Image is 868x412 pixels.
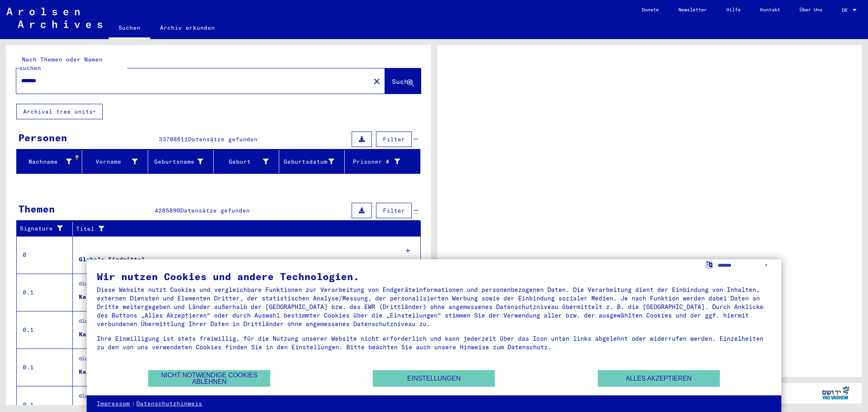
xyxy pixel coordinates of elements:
div: Geburt‏ [217,155,279,168]
span: Filter [383,207,405,214]
td: 0.1 [17,311,73,348]
mat-label: Nach Themen oder Namen suchen [19,56,103,72]
button: Einstellungen [373,370,495,387]
div: Prisoner # [348,158,400,166]
label: Sprache auswählen [705,261,713,268]
img: Arolsen_neg.svg [7,8,102,28]
div: Diese Website nutzt Cookies und vergleichbare Funktionen zur Verarbeitung von Endgeräteinformatio... [97,285,771,328]
button: Filter [376,203,412,218]
div: Themen [18,202,55,216]
div: Kartenbestand Segment 1 [79,368,163,376]
mat-header-cell: Geburtsdatum [279,150,345,173]
div: Globale Findmittel > Zentrale Namenkartei > Karteikarten, die im Rahmen der sequentiellen Massend... [79,280,392,291]
span: 33708611 [159,136,188,143]
div: Ihre Einwilligung ist stets freiwillig, für die Nutzung unserer Website nicht erforderlich und ka... [97,334,771,351]
div: Nachname [20,155,82,168]
button: Filter [376,131,412,147]
button: Archival tree units [16,104,103,119]
div: Globale Findmittel > Zentrale Namenkartei > Hinweiskarten und Originale, die in T/D-Fällen aufgef... [79,318,392,329]
button: Suche [385,68,421,94]
mat-header-cell: Vorname [82,150,148,173]
div: Personen [18,130,67,145]
select: Sprache auswählen [718,259,771,271]
span: Suche [392,77,412,85]
td: 0.1 [17,348,73,386]
div: Wir nutzen Cookies und andere Technologien. [97,272,771,281]
div: Signature [20,222,74,235]
span: DE [842,7,851,13]
div: Kartenbestand Segment 1 [79,293,163,301]
div: Geburtsdatum [282,155,344,168]
a: Archiv erkunden [150,18,225,37]
a: Suchen [109,18,150,39]
mat-header-cell: Nachname [17,150,82,173]
div: Vorname [85,158,137,166]
a: Impressum [97,400,130,408]
span: Datensätze gefunden [180,207,250,214]
div: Vorname [85,155,147,168]
button: Clear [369,73,385,89]
div: Globale Findmittel > Zentrale Namenkartei > phonetisch sortierte Hinweiskarten, die für die Digit... [79,392,392,404]
mat-header-cell: Geburt‏ [214,150,279,173]
mat-icon: close [372,77,382,86]
div: Signature [20,224,66,233]
div: Nachname [20,158,72,166]
div: Geburtsname [151,155,213,168]
button: Nicht notwendige Cookies ablehnen [148,370,270,387]
a: Datenschutzhinweis [136,400,202,408]
button: Alles akzeptieren [598,370,720,387]
mat-header-cell: Prisoner # [345,150,420,173]
div: Kartenbestand Segment 1 [79,330,163,339]
img: yv_logo.png [820,383,851,403]
td: 0.1 [17,274,73,311]
span: 4285890 [155,207,180,214]
span: Filter [383,136,405,143]
div: Prisoner # [348,155,410,168]
div: Geburtsdatum [282,158,334,166]
div: Globale Findmittel [79,255,145,264]
div: Titel [76,222,413,235]
div: Globale Findmittel > Zentrale Namenkartei > Karten, die während oder unmittelbar vor der sequenti... [79,355,392,366]
span: Datensätze gefunden [188,136,258,143]
mat-header-cell: Geburtsname [148,150,214,173]
div: Titel [76,225,404,233]
div: Geburt‏ [217,158,269,166]
div: Geburtsname [151,158,203,166]
td: 0 [17,236,73,274]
